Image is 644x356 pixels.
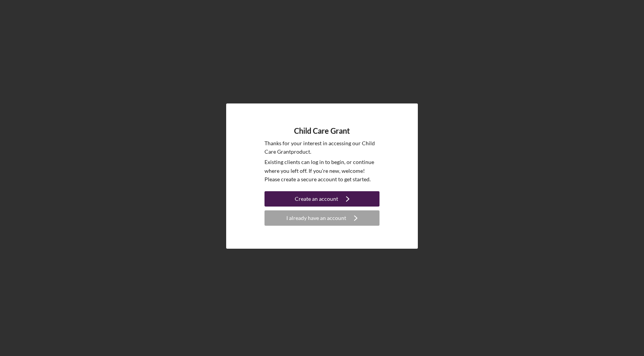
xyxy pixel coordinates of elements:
a: Create an account [264,191,379,208]
h4: Child Care Grant [294,126,350,135]
button: I already have an account [264,210,379,226]
p: Existing clients can log in to begin, or continue where you left off. If you're new, welcome! Ple... [264,158,379,184]
div: I already have an account [286,210,346,226]
button: Create an account [264,191,379,207]
div: Create an account [295,191,338,207]
p: Thanks for your interest in accessing our Child Care Grant product. [264,139,379,156]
